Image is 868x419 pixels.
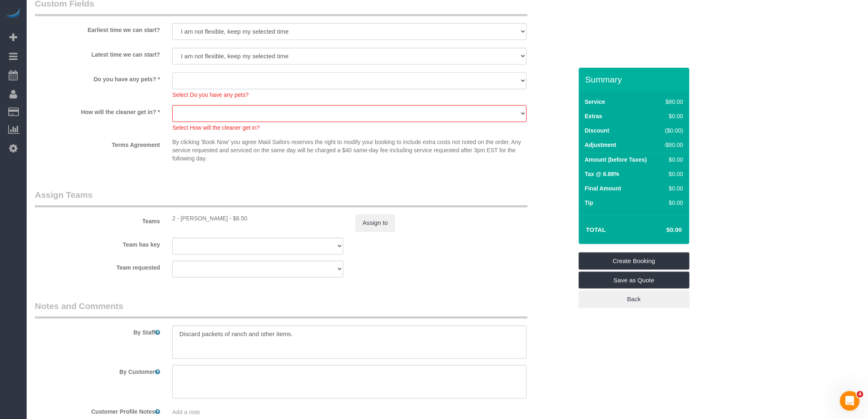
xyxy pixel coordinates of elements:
img: Automaid Logo [5,8,21,20]
label: Adjustment [585,141,617,149]
a: Back [579,291,690,308]
label: Team requested [29,261,166,272]
label: Teams [29,214,166,225]
label: Tax @ 8.88% [585,170,619,178]
legend: Notes and Comments [35,300,528,318]
label: By Customer [29,365,166,376]
label: Latest time we can start? [29,48,166,59]
label: Service [585,98,605,106]
div: ($0.00) [660,126,683,135]
div: 0.50 hours x $17.00/hour [172,214,343,222]
div: $0.00 [660,112,683,120]
label: Amount (before Taxes) [585,156,647,164]
div: Select How will the cleaner get in? [172,122,527,132]
p: By clicking 'Book Now' you agree Maid Sailors reserves the right to modify your booking to includ... [172,138,527,163]
div: -$80.00 [660,141,683,149]
label: Final Amount [585,184,621,192]
div: Select Do you have any pets? [172,89,527,99]
label: Earliest time we can start? [29,23,166,34]
div: $0.00 [660,156,683,164]
h3: Summary [585,75,685,84]
label: Extras [585,112,603,120]
a: Save as Quote [579,272,690,289]
label: Terms Agreement [29,138,166,149]
label: Tip [585,199,594,207]
a: Create Booking [579,252,690,270]
h4: $0.00 [642,227,682,234]
div: $0.00 [660,184,683,192]
label: Discount [585,126,610,135]
span: Add a note [172,409,200,415]
label: Customer Profile Notes [29,405,166,416]
legend: Assign Teams [35,189,528,207]
div: $0.00 [660,199,683,207]
span: 4 [857,391,863,398]
div: $80.00 [660,98,683,106]
label: By Staff [29,325,166,337]
iframe: Intercom live chat [840,391,860,411]
strong: Total [586,226,606,233]
label: How will the cleaner get in? * [29,105,166,116]
label: Team has key [29,238,166,249]
div: $0.00 [660,170,683,178]
label: Do you have any pets? * [29,72,166,83]
button: Assign to [356,214,395,231]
